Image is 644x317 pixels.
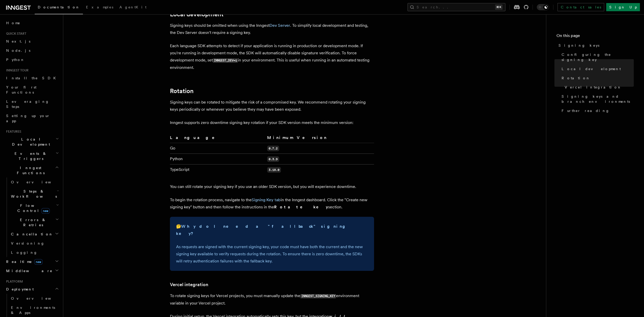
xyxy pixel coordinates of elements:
[170,292,374,307] p: To rotate signing keys for Vercel projects, you must manually update the environment variable in ...
[6,85,36,94] span: Your first Functions
[170,119,374,126] p: Inngest supports zero downtime signing key rotation if your SDK version meets the minimum version:
[563,83,634,92] a: Vercel integration
[170,143,265,154] td: Go
[176,223,368,237] p: 🤔
[562,108,610,113] span: Further reading
[4,32,26,36] span: Quick start
[6,58,25,62] span: Python
[213,58,238,63] code: INNGEST_DEV=1
[267,167,281,173] code: 3.18.0
[9,201,60,215] button: Flow Controlnew
[11,180,64,184] span: Overview
[9,203,56,213] span: Flow Control
[116,2,150,14] a: AgentKit
[170,22,374,36] p: Signing keys should be omitted when using the Inngest . To simplify local development and testing...
[6,48,30,53] span: Node.js
[11,306,55,315] span: Environments & Apps
[562,52,634,62] span: Configuring the signing key
[4,266,60,275] button: Middleware
[9,217,55,227] span: Errors & Retries
[558,3,604,11] a: Contact sales
[11,250,38,255] span: Logging
[9,187,60,201] button: Steps & Workflows
[83,2,116,14] a: Examples
[176,243,368,265] p: As requests are signed with the current signing key, your code must have both the current and the...
[9,230,60,239] button: Cancellation
[407,3,505,11] button: Search...⌘K
[170,99,374,113] p: Signing keys can be rotated to mitigate the risk of a compromised key. We recommend rotating your...
[4,285,60,294] button: Deployment
[4,55,60,64] a: Python
[252,197,281,202] a: Signing Key tab
[34,259,43,265] span: new
[4,287,34,292] span: Deployment
[41,208,50,214] span: new
[556,41,634,50] a: Signing keys
[6,99,49,109] span: Leveraging Steps
[4,165,55,175] span: Inngest Functions
[606,3,640,11] a: Sign Up
[4,149,60,163] button: Events & Triggers
[4,257,60,266] button: Realtimenew
[38,5,80,9] span: Documentation
[4,137,56,147] span: Local Development
[6,39,30,43] span: Next.js
[4,163,60,177] button: Inngest Functions
[4,18,60,28] a: Home
[9,248,60,257] a: Logging
[560,50,634,64] a: Configuring the signing key
[6,76,59,80] span: Install the SDK
[86,5,113,9] span: Examples
[556,33,634,41] h4: On this page
[9,189,57,199] span: Steps & Workflows
[4,135,60,149] button: Local Development
[9,177,60,187] a: Overview
[4,83,60,97] a: Your first Functions
[4,151,56,161] span: Events & Triggers
[495,5,502,10] kbd: ⌘K
[4,111,60,125] a: Setting up your app
[4,68,29,72] span: Inngest tour
[11,241,45,245] span: Versioning
[560,64,634,73] a: Local development
[9,294,60,303] a: Overview
[170,183,374,190] p: You can still rotate your signing key if you use an older SDK version, but you will experience do...
[4,280,23,284] span: Platform
[35,2,83,14] a: Documentation
[170,196,374,211] p: To begin the rotation process, navigate to the in the Inngest dashboard. Click the "Create new si...
[537,4,549,10] button: Toggle dark mode
[4,259,43,264] span: Realtime
[265,134,374,143] th: Minimum Version
[6,114,50,123] span: Setting up your app
[170,154,265,164] td: Python
[562,66,621,71] span: Local development
[267,146,279,151] code: 0.7.2
[6,20,20,26] span: Home
[560,106,634,115] a: Further reading
[559,43,599,48] span: Signing keys
[119,5,146,9] span: AgentKit
[560,73,634,83] a: Rotation
[176,224,349,236] strong: Why do I need a "fallback" signing key?
[170,164,265,175] td: TypeScript
[170,281,208,288] a: Vercel integration
[4,268,53,273] span: Middleware
[274,205,328,209] strong: Rotate key
[170,87,194,95] a: Rotation
[300,294,336,298] code: INNGEST_SIGNING_KEY
[9,239,60,248] a: Versioning
[269,23,290,28] a: Dev Server
[4,97,60,111] a: Leveraging Steps
[562,94,634,104] span: Signing keys and branch environments
[4,177,60,257] div: Inngest Functions
[170,134,265,143] th: Language
[170,42,374,71] p: Each language SDK attempts to detect if your application is running in production or development ...
[4,130,21,134] span: Features
[4,46,60,55] a: Node.js
[4,73,60,83] a: Install the SDK
[9,215,60,230] button: Errors & Retries
[267,156,279,162] code: 0.3.9
[9,232,53,237] span: Cancellation
[4,37,60,46] a: Next.js
[565,85,622,90] span: Vercel integration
